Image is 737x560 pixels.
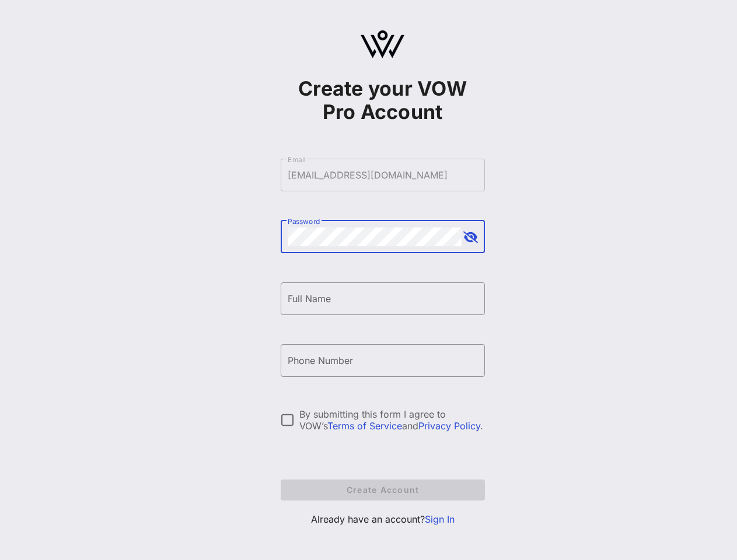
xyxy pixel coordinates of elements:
[281,512,485,526] p: Already have an account?
[281,77,485,124] h1: Create your VOW Pro Account
[463,232,478,243] button: append icon
[327,420,402,432] a: Terms of Service
[418,420,480,432] a: Privacy Policy
[361,30,404,58] img: logo.svg
[425,513,455,525] a: Sign In
[299,408,485,432] div: By submitting this form I agree to VOW’s and .
[288,217,320,226] label: Password
[288,155,306,164] label: Email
